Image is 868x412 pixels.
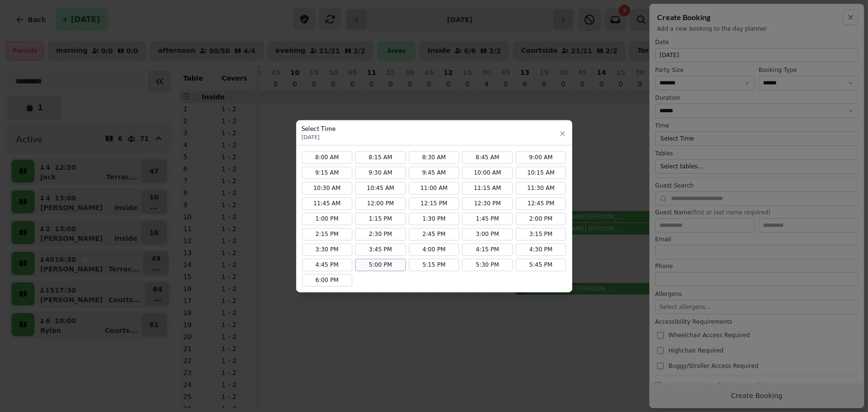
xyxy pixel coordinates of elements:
button: 1:30 PM [409,212,460,225]
p: [DATE] [302,133,336,141]
button: 9:45 AM [409,166,460,179]
button: 2:15 PM [302,228,353,240]
button: 1:15 PM [355,212,406,225]
button: 4:30 PM [516,243,567,256]
button: 4:45 PM [302,259,353,271]
button: 4:00 PM [409,243,460,256]
button: 11:15 AM [462,182,513,194]
button: 9:15 AM [302,166,353,179]
button: 1:00 PM [302,212,353,225]
button: 10:30 AM [302,182,353,194]
button: 3:45 PM [355,243,406,256]
button: 8:15 AM [355,151,406,164]
button: 8:00 AM [302,151,353,164]
button: 3:30 PM [302,243,353,256]
button: 11:45 AM [302,197,353,210]
button: 5:30 PM [462,259,513,271]
button: 8:45 AM [462,151,513,164]
button: 2:00 PM [516,212,567,225]
button: 10:45 AM [355,182,406,194]
button: 4:15 PM [462,243,513,256]
button: 6:00 PM [302,274,353,286]
button: 9:00 AM [516,151,567,164]
button: 3:15 PM [516,228,567,240]
button: 11:30 AM [516,182,567,194]
button: 12:30 PM [462,197,513,210]
button: 12:15 PM [409,197,460,210]
button: 12:00 PM [355,197,406,210]
button: 12:45 PM [516,197,567,210]
button: 9:30 AM [355,166,406,179]
button: 1:45 PM [462,212,513,225]
button: 5:15 PM [409,259,460,271]
button: 2:45 PM [409,228,460,240]
button: 10:00 AM [462,166,513,179]
button: 5:00 PM [355,259,406,271]
button: 3:00 PM [462,228,513,240]
button: 2:30 PM [355,228,406,240]
button: 10:15 AM [516,166,567,179]
button: 5:45 PM [516,259,567,271]
button: 8:30 AM [409,151,460,164]
button: 11:00 AM [409,182,460,194]
h3: Select Time [302,124,336,133]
